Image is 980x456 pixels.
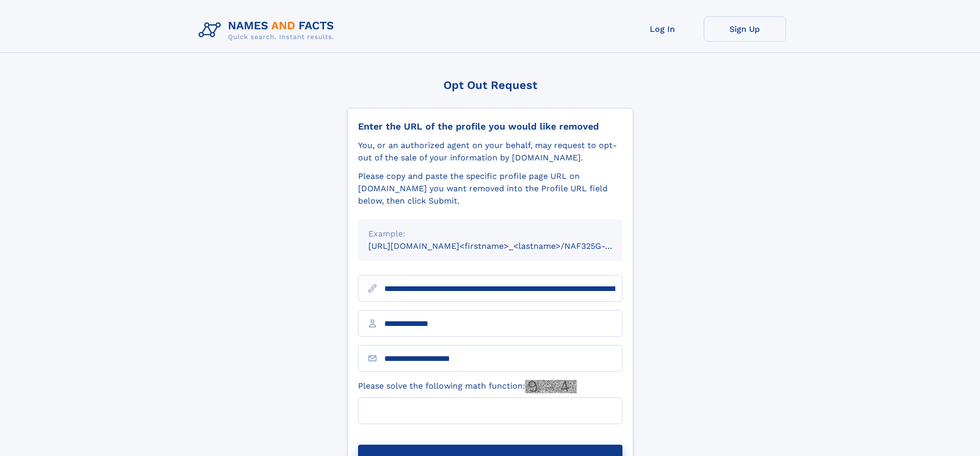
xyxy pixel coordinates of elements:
small: [URL][DOMAIN_NAME]<firstname>_<lastname>/NAF325G-xxxxxxxx [368,241,642,251]
div: Opt Out Request [347,79,633,92]
div: Please copy and paste the specific profile page URL on [DOMAIN_NAME] you want removed into the Pr... [358,170,622,207]
div: You, or an authorized agent on your behalf, may request to opt-out of the sale of your informatio... [358,139,622,164]
label: Please solve the following math function: [358,380,577,393]
a: Sign Up [704,16,786,42]
a: Log In [621,16,704,42]
div: Example: [368,228,612,240]
img: Logo Names and Facts [194,16,343,44]
div: Enter the URL of the profile you would like removed [358,121,622,132]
